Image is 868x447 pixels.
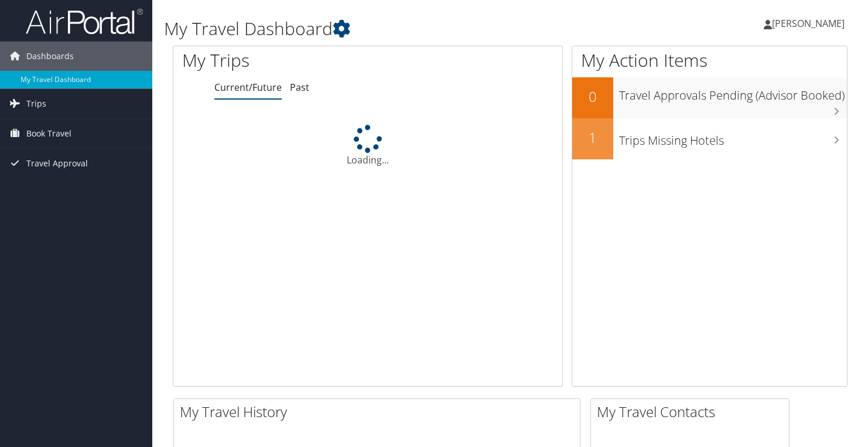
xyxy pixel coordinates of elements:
h1: My Trips [182,48,391,73]
h2: My Travel Contacts [597,402,789,422]
a: 0Travel Approvals Pending (Advisor Booked) [572,77,847,118]
div: Loading... [173,125,562,167]
h2: My Travel History [180,402,580,422]
a: 1Trips Missing Hotels [572,118,847,159]
h1: My Travel Dashboard [164,16,626,41]
span: Trips [26,89,46,118]
h2: 1 [572,128,613,148]
h3: Travel Approvals Pending (Advisor Booked) [619,81,847,104]
span: Book Travel [26,119,71,148]
span: [PERSON_NAME] [772,17,845,30]
a: Past [290,81,309,94]
span: Dashboards [26,42,74,71]
h2: 0 [572,87,613,107]
span: Travel Approval [26,149,88,178]
a: Current/Future [214,81,282,94]
img: airportal-logo.png [26,8,143,35]
a: [PERSON_NAME] [764,6,856,41]
h3: Trips Missing Hotels [619,127,847,149]
h1: My Action Items [572,48,847,73]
